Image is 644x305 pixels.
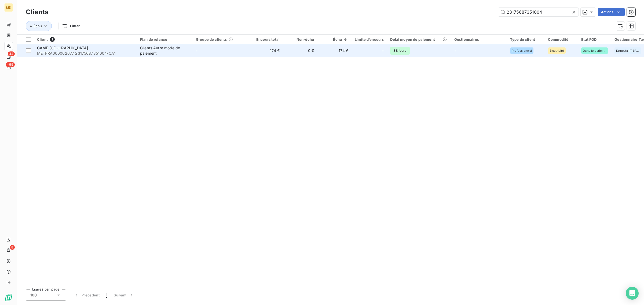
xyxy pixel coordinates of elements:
[4,293,13,302] img: Logo LeanPay
[454,37,504,42] div: Gestionnaires
[512,49,532,52] span: Professionnel
[286,37,314,42] div: Non-échu
[581,37,608,42] div: Etat POD
[355,37,384,42] div: Limite d’encours
[111,289,138,301] button: Suivant
[37,46,88,50] span: CAME [GEOGRAPHIC_DATA]
[252,37,280,42] div: Encours total
[550,49,564,52] span: Électricité
[454,48,456,53] span: -
[598,8,625,16] button: Actions
[390,47,409,55] span: 38 jours
[50,37,55,42] span: 1
[382,48,384,53] span: -
[6,62,15,67] span: +99
[616,49,640,52] span: Konecta-[PERSON_NAME]
[26,7,48,17] h3: Clients
[140,45,189,56] div: Clients Autre mode de paiement
[317,44,352,57] td: 174 €
[34,24,42,28] span: Échu
[26,21,52,31] button: Échu
[510,37,541,42] div: Type de client
[10,245,15,250] span: 8
[70,289,103,301] button: Précédent
[103,289,111,301] button: 1
[8,51,15,56] span: 44
[320,37,348,42] div: Échu
[248,44,283,57] td: 174 €
[37,51,134,56] span: METFRA000002677_23175687351004-CA1
[283,44,317,57] td: 0 €
[37,37,48,42] span: Client
[58,22,83,30] button: Filtrer
[626,287,639,300] div: Open Intercom Messenger
[106,292,107,298] span: 1
[583,49,606,52] span: Dans le perimetre
[196,37,227,42] span: Groupe de clients
[140,37,189,42] div: Plan de relance
[30,292,37,298] span: 100
[390,37,448,42] div: Délai moyen de paiement
[196,48,197,53] span: -
[548,37,575,42] div: Commodité
[4,3,13,12] div: ME
[498,8,579,16] input: Rechercher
